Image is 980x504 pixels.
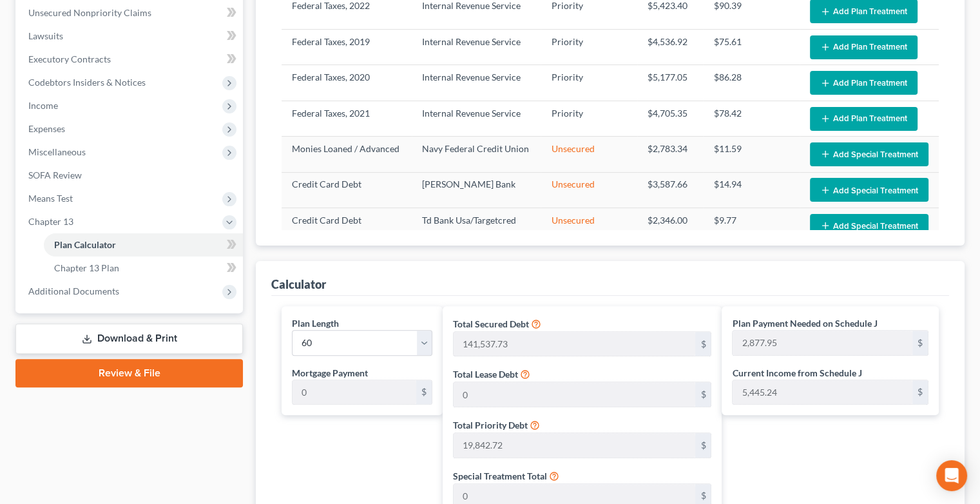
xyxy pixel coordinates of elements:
td: Federal Taxes, 2020 [282,65,411,101]
input: 0.00 [454,332,695,356]
td: Internal Revenue Service [412,65,541,101]
span: Miscellaneous [28,146,86,157]
td: Td Bank Usa/Targetcred [412,208,541,244]
label: Current Income from Schedule J [732,366,861,380]
td: Monies Loaned / Advanced [282,137,411,172]
td: Federal Taxes, 2019 [282,30,411,65]
td: Priority [541,30,637,65]
button: Add Plan Treatment [810,71,918,95]
span: Income [28,100,58,111]
td: $11.59 [703,137,800,172]
span: Additional Documents [28,286,119,296]
a: Plan Calculator [44,233,243,257]
td: $2,783.34 [637,137,703,172]
button: Add Special Treatment [810,178,928,202]
td: Unsecured [541,172,637,208]
td: $78.42 [703,101,800,136]
button: Add Special Treatment [810,214,928,238]
a: Review & File [15,359,243,387]
label: Plan Length [292,316,339,330]
span: Means Test [28,193,73,204]
span: Chapter 13 Plan [54,262,119,273]
span: Codebtors Insiders & Notices [28,77,146,88]
a: SOFA Review [18,164,243,187]
span: SOFA Review [28,170,82,180]
td: [PERSON_NAME] Bank [412,172,541,208]
div: $ [912,380,928,405]
span: Plan Calculator [54,239,116,250]
div: $ [912,331,928,355]
td: $3,587.66 [637,172,703,208]
td: Unsecured [541,208,637,244]
a: Unsecured Nonpriority Claims [18,1,243,24]
td: Internal Revenue Service [412,30,541,65]
td: $4,536.92 [637,30,703,65]
td: Priority [541,101,637,136]
label: Total Lease Debt [453,367,518,381]
td: $14.94 [703,172,800,208]
button: Add Plan Treatment [810,107,918,131]
td: Credit Card Debt [282,172,411,208]
label: Special Treatment Total [453,469,547,483]
span: Unsecured Nonpriority Claims [28,7,151,18]
div: $ [416,380,432,405]
span: Chapter 13 [28,216,73,227]
td: Priority [541,65,637,101]
input: 0.00 [454,433,695,458]
div: $ [695,382,711,407]
td: Federal Taxes, 2021 [282,101,411,136]
a: Chapter 13 Plan [44,257,243,280]
span: Executory Contracts [28,53,111,64]
input: 0.00 [454,382,695,407]
div: $ [695,433,711,458]
td: $2,346.00 [637,208,703,244]
button: Add Special Treatment [810,142,928,166]
td: Internal Revenue Service [412,101,541,136]
td: Unsecured [541,137,637,172]
button: Add Plan Treatment [810,35,918,59]
div: Open Intercom Messenger [936,460,967,491]
input: 0.00 [733,380,912,405]
td: $75.61 [703,30,800,65]
span: Expenses [28,123,65,134]
div: Calculator [271,276,326,292]
td: $9.77 [703,208,800,244]
label: Total Secured Debt [453,317,529,331]
td: Navy Federal Credit Union [412,137,541,172]
label: Plan Payment Needed on Schedule J [732,316,877,330]
td: Credit Card Debt [282,208,411,244]
td: $5,177.05 [637,65,703,101]
label: Total Priority Debt [453,418,528,432]
div: $ [695,332,711,356]
input: 0.00 [293,380,416,405]
span: Lawsuits [28,30,63,41]
a: Executory Contracts [18,48,243,71]
input: 0.00 [733,331,912,355]
td: $86.28 [703,65,800,101]
a: Lawsuits [18,24,243,48]
label: Mortgage Payment [292,366,368,380]
td: $4,705.35 [637,101,703,136]
a: Download & Print [15,324,243,354]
